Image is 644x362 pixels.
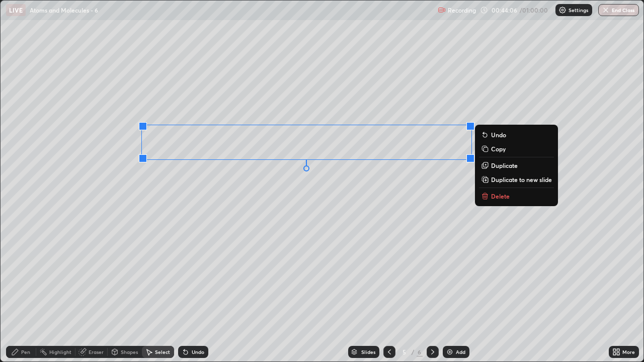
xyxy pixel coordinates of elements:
button: Delete [479,190,554,202]
img: end-class-cross [602,6,610,14]
p: LIVE [9,6,23,14]
button: End Class [598,4,639,16]
img: recording.375f2c34.svg [438,6,446,14]
p: Atoms and Molecules - 6 [30,6,98,14]
div: Undo [192,349,204,354]
p: Duplicate to new slide [491,175,552,184]
div: Highlight [49,349,71,354]
p: Recording [448,7,476,14]
p: Delete [491,192,510,200]
div: Add [456,349,465,354]
button: Duplicate to new slide [479,173,554,186]
img: class-settings-icons [558,6,567,14]
p: Undo [491,131,506,139]
div: 6 [417,347,423,356]
div: Shapes [121,349,138,354]
button: Duplicate [479,159,554,171]
div: / [412,349,415,355]
p: Copy [491,145,506,153]
div: Select [155,349,170,354]
button: Copy [479,143,554,155]
p: Settings [569,8,588,13]
div: Slides [361,349,375,354]
p: Duplicate [491,161,518,169]
div: Eraser [89,349,104,354]
button: Undo [479,129,554,141]
img: add-slide-button [446,348,454,356]
div: More [622,349,635,354]
div: Pen [21,349,30,354]
div: 5 [399,349,410,355]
